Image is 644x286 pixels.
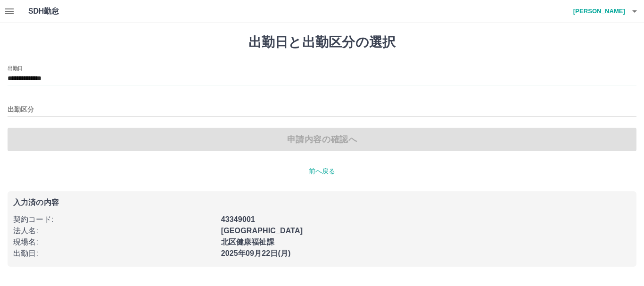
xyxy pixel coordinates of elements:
label: 出勤日 [8,65,23,72]
b: 43349001 [221,215,255,223]
b: 2025年09月22日(月) [221,249,291,257]
p: 現場名 : [13,237,215,248]
p: 前へ戻る [8,166,636,176]
p: 法人名 : [13,225,215,237]
p: 契約コード : [13,214,215,225]
p: 出勤日 : [13,248,215,259]
b: [GEOGRAPHIC_DATA] [221,227,303,235]
p: 入力済の内容 [13,199,631,206]
b: 北区健康福祉課 [221,238,274,246]
h1: 出勤日と出勤区分の選択 [8,34,636,50]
